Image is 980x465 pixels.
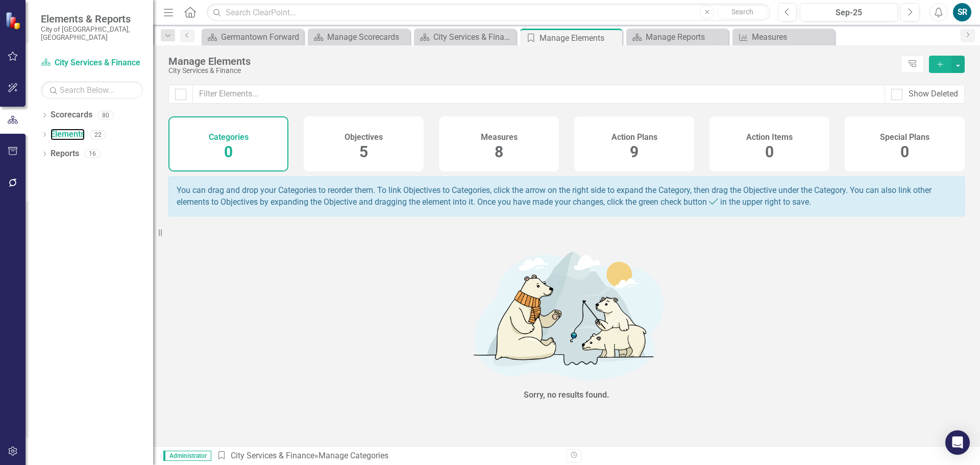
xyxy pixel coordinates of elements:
[909,88,958,100] div: Show Deleted
[495,143,503,161] span: 8
[51,129,85,140] a: Elements
[168,67,896,75] div: City Services & Finance
[41,81,143,99] input: Search Below...
[413,241,720,387] img: No results found
[41,57,143,69] a: City Services & Finance
[327,31,407,43] div: Manage Scorecards
[97,111,114,119] div: 80
[204,31,301,43] a: Germantown Forward
[481,133,518,142] h4: Measures
[953,3,971,21] button: SR
[221,31,301,43] div: Germantown Forward
[433,31,513,43] div: City Services & Finance
[746,133,793,142] h4: Action Items
[207,4,770,21] input: Search ClearPoint...
[168,177,965,216] div: You can drag and drop your Categories to reorder them. To link Objectives to Categories, click th...
[41,25,143,42] small: City of [GEOGRAPHIC_DATA], [GEOGRAPHIC_DATA]
[168,56,896,67] div: Manage Elements
[51,148,79,160] a: Reports
[731,8,753,16] span: Search
[629,31,726,43] a: Manage Reports
[880,133,929,142] h4: Special Plans
[345,133,383,142] h4: Objectives
[765,143,774,161] span: 0
[945,430,970,455] div: Open Intercom Messenger
[216,450,559,462] div: » Manage Categories
[752,31,832,43] div: Measures
[231,451,314,460] a: City Services & Finance
[310,31,407,43] a: Manage Scorecards
[800,3,898,21] button: Sep-25
[630,143,639,161] span: 9
[900,143,909,161] span: 0
[163,451,211,461] span: Administrator
[84,150,101,158] div: 16
[416,31,513,43] a: City Services & Finance
[646,31,726,43] div: Manage Reports
[5,11,23,29] img: ClearPoint Strategy
[209,133,249,142] h4: Categories
[524,389,609,401] div: Sorry, no results found.
[51,109,92,121] a: Scorecards
[803,7,894,19] div: Sep-25
[224,143,233,161] span: 0
[192,85,885,104] input: Filter Elements...
[717,5,768,19] button: Search
[540,32,620,44] div: Manage Elements
[41,13,143,25] span: Elements & Reports
[611,133,657,142] h4: Action Plans
[90,130,106,139] div: 22
[735,31,832,43] a: Measures
[359,143,368,161] span: 5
